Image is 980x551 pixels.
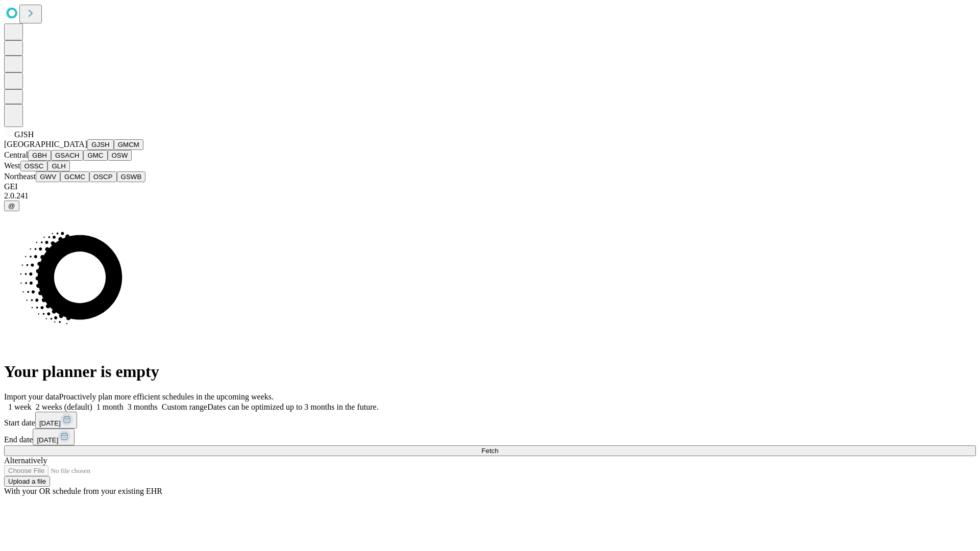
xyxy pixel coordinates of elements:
[162,403,207,411] span: Custom range
[28,150,51,161] button: GBH
[35,412,77,429] button: [DATE]
[37,436,58,444] span: [DATE]
[96,403,124,411] span: 1 month
[207,403,378,411] span: Dates can be optimized up to 3 months in the future.
[20,161,48,171] button: OSSC
[4,172,36,181] span: Northeast
[4,362,976,381] h1: Your planner is empty
[4,151,28,159] span: Central
[47,161,69,171] button: GLH
[4,140,87,148] span: [GEOGRAPHIC_DATA]
[59,392,274,401] span: Proactively plan more efficient schedules in the upcoming weeks.
[60,171,89,182] button: GCMC
[117,171,146,182] button: GSWB
[83,150,107,161] button: GMC
[14,130,34,139] span: GJSH
[4,445,976,456] button: Fetch
[481,447,498,455] span: Fetch
[4,456,47,465] span: Alternatively
[89,171,117,182] button: OSCP
[8,202,15,210] span: @
[4,161,20,170] span: West
[87,139,114,150] button: GJSH
[33,429,75,445] button: [DATE]
[108,150,132,161] button: OSW
[36,171,60,182] button: GWV
[4,201,19,211] button: @
[36,403,92,411] span: 2 weeks (default)
[4,392,59,401] span: Import your data
[4,476,50,487] button: Upload a file
[4,487,162,495] span: With your OR schedule from your existing EHR
[4,429,976,445] div: End date
[4,191,976,201] div: 2.0.241
[8,403,32,411] span: 1 week
[114,139,143,150] button: GMCM
[128,403,158,411] span: 3 months
[51,150,83,161] button: GSACH
[4,412,976,429] div: Start date
[39,419,61,427] span: [DATE]
[4,182,976,191] div: GEI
